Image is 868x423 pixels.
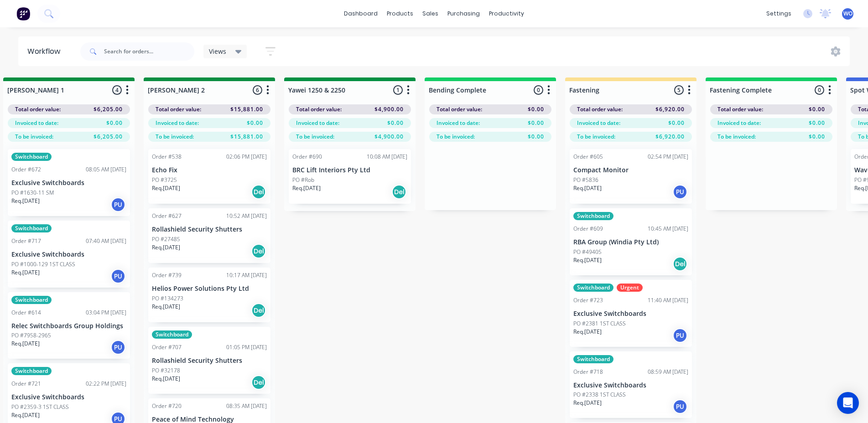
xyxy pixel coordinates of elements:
span: $0.00 [528,119,544,127]
div: PU [111,340,125,355]
div: 08:05 AM [DATE] [86,165,126,174]
div: Open Intercom Messenger [837,392,859,414]
div: 07:40 AM [DATE] [86,237,126,245]
p: PO #2338 1ST CLASS [573,391,626,399]
input: Search for orders... [104,42,194,61]
div: 03:04 PM [DATE] [86,309,126,317]
span: WO [843,10,852,18]
span: $0.00 [247,119,263,127]
a: dashboard [339,7,382,21]
span: To be invoiced: [717,133,756,141]
span: Views [209,46,226,56]
div: PU [673,328,687,343]
p: Helios Power Solutions Pty Ltd [152,285,267,293]
p: PO #49405 [573,248,602,256]
span: Invoiced to date: [15,119,58,127]
div: Order #690 [292,153,322,161]
span: Invoiced to date: [437,119,480,127]
div: settings [762,7,796,21]
span: Total order value: [717,105,763,113]
span: To be invoiced: [577,133,615,141]
div: Order #62710:52 AM [DATE]Rollashield Security ShuttersPO #27485Req.[DATE]Del [148,208,270,263]
div: Order #723 [573,296,603,304]
p: PO #1000-129 1ST CLASS [11,260,75,268]
div: productivity [484,7,529,21]
span: Total order value: [437,105,482,113]
p: Req. [DATE] [152,243,180,252]
span: $0.00 [809,105,825,113]
div: Del [251,244,266,258]
span: Total order value: [156,105,201,113]
span: Total order value: [577,105,623,113]
div: 01:05 PM [DATE] [226,343,267,351]
p: Req. [DATE] [573,184,602,192]
p: PO #5836 [573,176,598,184]
div: SwitchboardOrder #71707:40 AM [DATE]Exclusive SwitchboardsPO #1000-129 1ST CLASSReq.[DATE]PU [8,221,130,288]
p: Req. [DATE] [573,256,602,264]
span: $4,900.00 [374,105,404,113]
p: Req. [DATE] [152,375,180,383]
div: Order #672 [11,165,41,174]
div: Order #720 [152,402,182,410]
div: Urgent [617,284,643,292]
span: $0.00 [668,119,685,127]
div: 10:08 AM [DATE] [367,153,407,161]
div: Order #60502:54 PM [DATE]Compact MonitorPO #5836Req.[DATE]PU [570,149,692,204]
span: $6,920.00 [655,133,685,141]
div: 02:22 PM [DATE] [86,380,126,388]
p: PO #Rob [292,176,314,184]
span: $6,205.00 [94,105,123,113]
div: Switchboard [11,367,52,375]
div: Switchboard [152,330,192,339]
span: $4,900.00 [374,133,404,141]
div: Switchboard [573,212,613,220]
span: $0.00 [528,105,544,113]
div: Del [251,303,266,318]
div: sales [418,7,443,21]
div: SwitchboardOrder #60910:45 AM [DATE]RBA Group (Windia Pty Ltd)PO #49405Req.[DATE]Del [570,208,692,275]
p: Rollashield Security Shutters [152,357,267,365]
span: Total order value: [15,105,61,113]
div: Order #609 [573,225,603,233]
div: purchasing [443,7,484,21]
p: Req. [DATE] [573,399,602,407]
div: Order #627 [152,212,182,220]
p: Req. [DATE] [11,268,40,277]
div: PU [673,185,687,199]
p: Req. [DATE] [152,303,180,311]
p: PO #3725 [152,176,177,184]
div: Switchboard [11,153,52,161]
span: Invoiced to date: [577,119,620,127]
span: Invoiced to date: [717,119,761,127]
div: Order #69010:08 AM [DATE]BRC Lift Interiors Pty LtdPO #RobReq.[DATE]Del [289,149,411,204]
div: 10:52 AM [DATE] [226,212,267,220]
div: Switchboard [11,296,52,304]
div: Order #53802:06 PM [DATE]Echo FixPO #3725Req.[DATE]Del [148,149,270,204]
p: Exclusive Switchboards [11,179,126,187]
div: SwitchboardOrder #61403:04 PM [DATE]Relec Switchboards Group HoldingsPO #7958-2965Req.[DATE]PU [8,292,130,359]
p: PO #7958-2965 [11,331,51,340]
p: PO #134273 [152,294,183,303]
div: Order #718 [573,368,603,376]
p: PO #2381 1ST CLASS [573,320,626,328]
div: Order #707 [152,343,182,351]
div: SwitchboardUrgentOrder #72311:40 AM [DATE]Exclusive SwitchboardsPO #2381 1ST CLASSReq.[DATE]PU [570,280,692,347]
span: $0.00 [106,119,123,127]
div: 02:54 PM [DATE] [648,153,688,161]
p: Req. [DATE] [152,184,180,192]
span: Total order value: [296,105,342,113]
p: RBA Group (Windia Pty Ltd) [573,238,688,246]
div: Order #73910:17 AM [DATE]Helios Power Solutions Pty LtdPO #134273Req.[DATE]Del [148,268,270,322]
p: Relec Switchboards Group Holdings [11,322,126,330]
div: 10:17 AM [DATE] [226,271,267,279]
p: Exclusive Switchboards [11,251,126,258]
p: PO #27485 [152,235,180,243]
div: 11:40 AM [DATE] [648,296,688,304]
span: $0.00 [528,133,544,141]
div: Del [251,375,266,390]
img: Factory [16,7,30,21]
div: Order #538 [152,153,182,161]
span: $0.00 [387,119,404,127]
div: Del [673,257,687,271]
div: Order #605 [573,153,603,161]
